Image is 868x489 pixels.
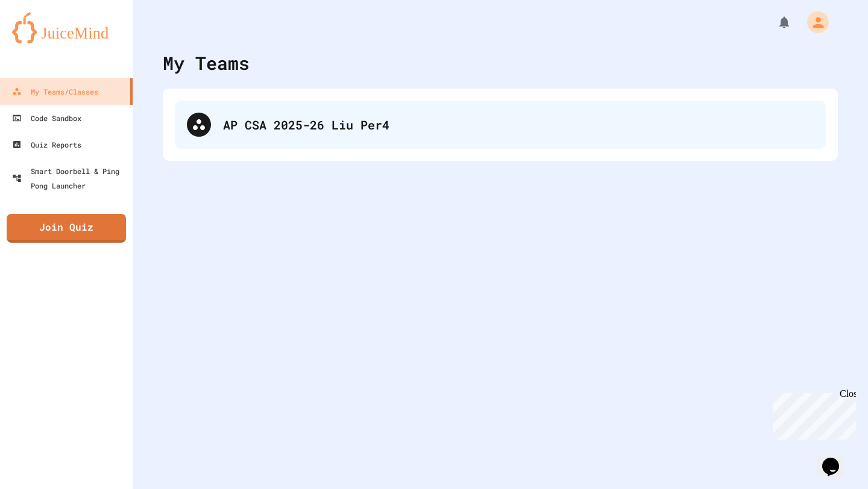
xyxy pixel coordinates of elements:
[223,116,814,134] div: AP CSA 2025-26 Liu Per4
[175,101,826,149] div: AP CSA 2025-26 Liu Per4
[12,137,81,152] div: Quiz Reports
[768,388,856,440] iframe: chat widget
[12,111,81,125] div: Code Sandbox
[12,84,98,99] div: My Teams/Classes
[12,12,121,43] img: logo-orange.svg
[794,8,832,36] div: My Account
[12,164,128,193] div: Smart Doorbell & Ping Pong Launcher
[755,12,794,33] div: My Notifications
[5,5,83,76] div: Chat with us now!Close
[163,49,250,76] div: My Teams
[817,441,856,477] iframe: chat widget
[7,214,126,243] a: Join Quiz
